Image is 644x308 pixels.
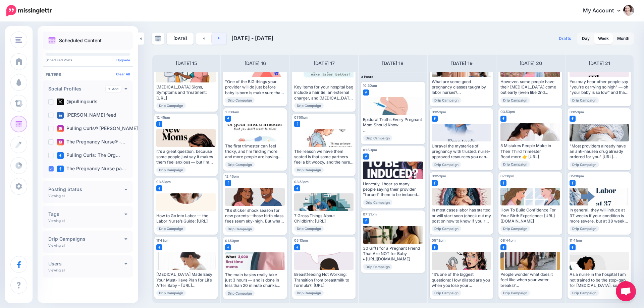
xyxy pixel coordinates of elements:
span: Drip Campaign [294,167,324,173]
span: 12:45pm [225,174,239,178]
div: The first trimester can feel tricky, and I'm finding more and more people are having their first ... [225,143,284,160]
label: The Pregnancy Nurse® -… [57,139,125,145]
div: In general, they will induce at 37 weeks if your condition is more severe, but at 38 weeks the ch... [570,207,629,224]
span: 3 Posts [361,75,373,79]
img: facebook-square.png [432,180,438,186]
div: How to Go Into Labor — the Labor Nurse’s Guide: [URL] [156,213,216,224]
span: Drip Campaign [500,97,530,103]
h4: Tags [48,212,124,217]
p: Viewing all [48,194,65,198]
div: You may hear other people say "you're carrying so high" — oh "your baby is so low" and that is du... [570,79,629,96]
label: Pulling Curls: The Org… [57,152,120,159]
div: [MEDICAL_DATA] Signs, Symptoms and Treatment: [URL] [156,84,216,101]
img: facebook-square.png [294,185,300,191]
a: Upgrade [116,58,130,62]
h4: [DATE] 17 [314,59,335,67]
div: Honestly, I hear so many people saying their provider "forced" them to be induced because they ul... [363,181,423,198]
a: Add [106,86,121,92]
span: Drafts [559,37,571,41]
img: facebook-square.png [500,116,506,122]
span: Drip Campaign [225,162,255,168]
img: linkedin-square.png [57,112,64,119]
a: [DATE] [167,33,194,45]
img: calendar-grey-darker.png [155,36,161,42]
span: Drip Campaign [294,290,324,296]
span: 01:50pm [225,239,239,243]
span: 03:53pm [294,180,309,184]
img: facebook-square.png [570,180,576,186]
label: [PERSON_NAME] feed [57,112,116,119]
span: Drip Campaign [156,103,186,109]
span: Drip Campaign [570,97,599,103]
img: facebook-square.png [225,180,231,186]
div: "It’s one of the biggest questions: How dilated are you when you lose your [MEDICAL_DATA]? The an... [432,272,491,288]
label: Pulling Curls® [PERSON_NAME] … [57,125,144,132]
span: 01:50pm [363,148,377,152]
span: 05:13pm [294,238,308,242]
h4: Filters [46,72,130,77]
h4: [DATE] 20 [520,59,542,67]
span: Drip Campaign [570,162,599,168]
img: twitter-square.png [57,99,64,105]
div: Epidural Truths Every Pregnant Mom Should Know Read more 👉 [URL] [363,117,423,133]
span: Drip Campaign [432,226,461,232]
div: People wonder what does it feel like when your water breaks? Read more 👉 [URL][DOMAIN_NAME] [500,272,560,288]
span: Drip Campaign [500,290,530,296]
div: The main basics really take just 3 hours — and is done in less than 20 minute chunks that are eas... [225,272,284,289]
span: 03:53pm [432,110,446,114]
h4: Posting Status [48,187,124,192]
div: The reason we have them seated is that some partners feel a bit woozy, and the nurse can't as eas... [294,149,354,165]
div: How To Build Confidence For Your Birth Experience: [URL][DOMAIN_NAME] [500,207,560,224]
div: What are some good pregnancy classes taught by labor nurses? Read more 👉 [URL][DOMAIN_NAME] [432,79,491,96]
div: As a nurse in the hospital I am not trained to be the stop-gap for [MEDICAL_DATA], so it's awesom... [570,272,629,288]
span: Drip Campaign [500,226,530,232]
a: Clear All [116,72,130,76]
div: 7 Gross Things About Childbirth: [URL] [294,213,354,224]
div: Unravel the mysteries of pregnancy with trusted, nurse-approved resources you can access for free... [432,143,491,160]
h4: [DATE] 16 [245,59,266,67]
span: 05:36pm [570,174,584,178]
img: facebook-square.png [432,116,438,122]
div: "One of the BIG things your provider will do just before baby is born is make sure that you slow ... [225,79,284,96]
img: facebook-square.png [156,244,162,250]
span: Drip Campaign [294,103,324,109]
span: Drip Campaign [570,226,599,232]
span: 07:31pm [500,174,514,178]
p: Viewing all [48,243,65,247]
span: 03:53pm [156,180,171,184]
span: 11:41pm [570,238,582,242]
div: "Most providers already have an anti-nausea drug already ordered for you" [URL][DOMAIN_NAME] [570,143,629,160]
span: Drip Campaign [432,162,461,168]
span: 10:30am [225,110,239,114]
img: facebook-square.png [225,244,231,250]
div: Breastfeeding Not Working: Transition from breastmilk to formula?: [URL] [294,272,354,288]
span: Drip Campaign [156,290,186,296]
h4: [DATE] 21 [589,59,610,67]
img: facebook-square.png [500,180,506,186]
a: Month [613,33,633,44]
img: facebook-square.png [570,116,576,122]
div: "It’s sticker shock season for new parents—those birth class fees seem sky-high. But what goes in... [225,208,284,224]
span: Drip Campaign [363,135,392,141]
span: 03:53pm [500,110,515,114]
div: It's a great question, because some people just say it makes them feel anxious — but I'm here to ... [156,149,216,165]
img: facebook-square.png [363,89,369,96]
img: facebook-square.png [225,116,231,122]
span: Drip Campaign [225,97,255,103]
img: Missinglettr [6,5,52,16]
a: My Account [576,3,634,19]
p: Viewing all [48,219,65,223]
a: Day [578,33,594,44]
div: 30 Gifts for a Pregnant Friend That Are NOT for Baby ▸ [URL][DOMAIN_NAME] [363,246,423,262]
a: Open chat [616,281,636,301]
div: [MEDICAL_DATA] Made Easy: Your Must-Have Plan for Life After Baby - [URL][DOMAIN_NAME] [156,272,216,288]
span: Drip Campaign [294,226,324,232]
label: @pullingcurls [57,99,98,105]
span: Drip Campaign [156,226,186,232]
img: facebook-square.png [57,166,64,172]
span: 10:30am [363,83,377,87]
h4: [DATE] 19 [451,59,473,67]
img: facebook-square.png [156,121,162,127]
img: instagram-square.png [57,139,64,145]
span: 05:13pm [432,238,445,242]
